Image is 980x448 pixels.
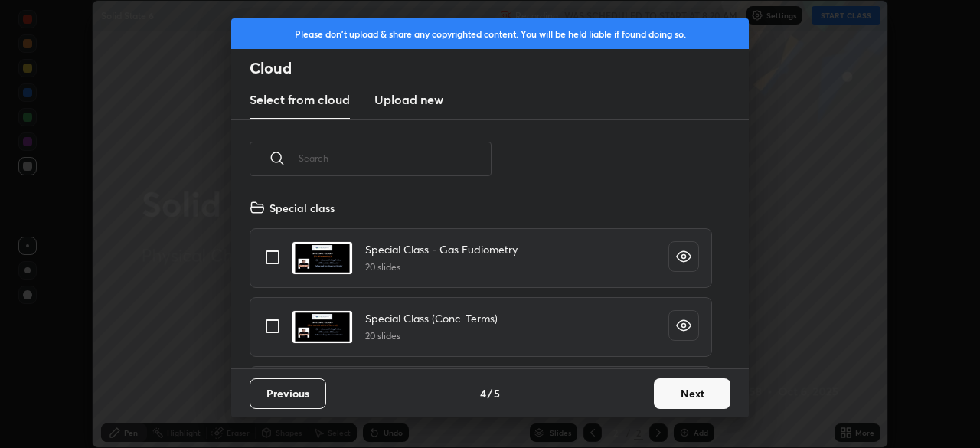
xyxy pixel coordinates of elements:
[654,378,730,409] button: Next
[269,200,335,216] h4: Special class
[365,241,518,257] h4: Special Class - Gas Eudiometry
[374,90,443,109] h3: Upload new
[365,260,518,274] h5: 20 slides
[250,90,350,109] h3: Select from cloud
[231,18,749,49] div: Please don't upload & share any copyrighted content. You will be held liable if found doing so.
[250,378,326,409] button: Previous
[231,194,730,368] div: grid
[365,310,498,326] h4: Special Class (Conc. Terms)
[480,385,486,401] h4: 4
[250,58,749,78] h2: Cloud
[292,310,353,344] img: 1676592540OCL3NX.pdf
[299,126,492,191] input: Search
[365,329,498,343] h5: 20 slides
[292,241,353,275] img: 1676461534FLVL1M.pdf
[494,385,500,401] h4: 5
[488,385,492,401] h4: /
